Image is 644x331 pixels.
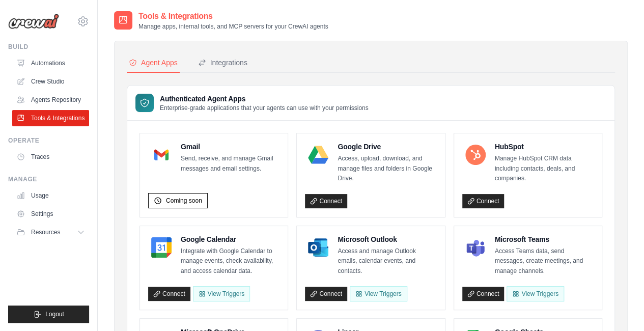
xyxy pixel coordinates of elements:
[12,224,89,240] button: Resources
[338,234,436,244] h4: Microsoft Outlook
[138,10,328,22] h2: Tools & Integrations
[198,58,247,68] div: Integrations
[308,237,328,258] img: Microsoft Outlook Logo
[181,142,279,152] h4: Gmail
[31,228,60,236] span: Resources
[12,73,89,90] a: Crew Studio
[12,92,89,108] a: Agents Repository
[181,234,279,244] h4: Google Calendar
[12,110,89,126] a: Tools & Integrations
[138,22,328,31] p: Manage apps, internal tools, and MCP servers for your CrewAI agents
[308,145,328,165] img: Google Drive Logo
[12,187,89,204] a: Usage
[45,310,64,318] span: Logout
[160,94,369,104] h3: Authenticated Agent Apps
[148,287,190,301] a: Connect
[8,43,89,51] div: Build
[495,154,594,184] p: Manage HubSpot CRM data including contacts, deals, and companies.
[338,154,436,184] p: Access, upload, download, and manage files and folders in Google Drive.
[160,104,369,112] p: Enterprise-grade applications that your agents can use with your permissions
[127,53,180,73] button: Agent Apps
[507,286,564,301] : View Triggers
[495,142,594,152] h4: HubSpot
[350,286,407,301] : View Triggers
[305,287,347,301] a: Connect
[462,287,505,301] a: Connect
[12,206,89,222] a: Settings
[129,58,178,68] div: Agent Apps
[495,246,594,277] p: Access Teams data, send messages, create meetings, and manage channels.
[166,197,202,205] span: Coming soon
[12,149,89,165] a: Traces
[196,53,249,73] button: Integrations
[462,194,505,208] a: Connect
[151,237,172,258] img: Google Calendar Logo
[465,145,486,165] img: HubSpot Logo
[151,145,172,165] img: Gmail Logo
[305,194,347,208] a: Connect
[8,136,89,145] div: Operate
[181,246,279,277] p: Integrate with Google Calendar to manage events, check availability, and access calendar data.
[193,286,250,301] button: View Triggers
[495,234,594,244] h4: Microsoft Teams
[338,246,436,277] p: Access and manage Outlook emails, calendar events, and contacts.
[338,142,436,152] h4: Google Drive
[465,237,486,258] img: Microsoft Teams Logo
[8,175,89,183] div: Manage
[8,14,59,29] img: Logo
[12,55,89,71] a: Automations
[8,306,89,323] button: Logout
[181,154,279,174] p: Send, receive, and manage Gmail messages and email settings.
